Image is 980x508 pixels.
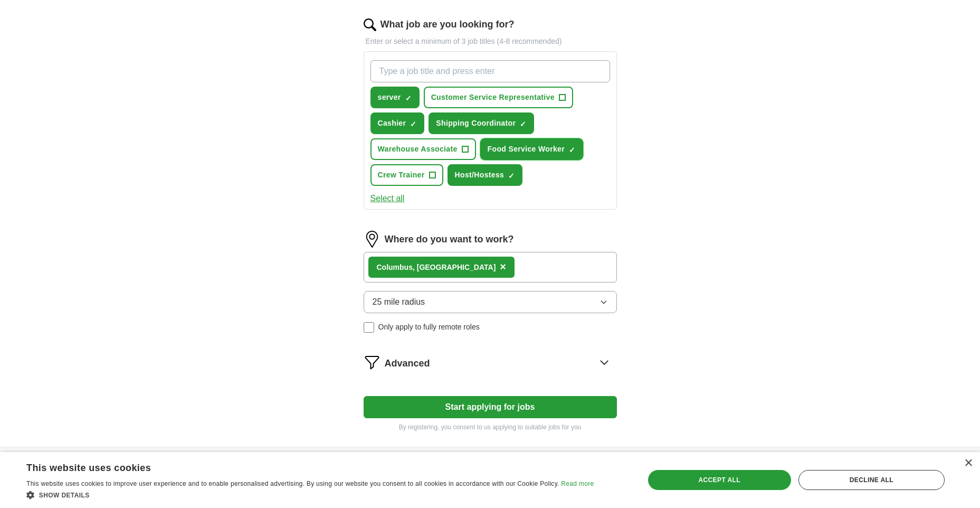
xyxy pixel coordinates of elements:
button: Select all [370,192,405,205]
span: Customer Service Representative [431,92,555,103]
div: This website uses cookies [26,458,567,474]
span: ✓ [405,94,412,102]
div: lumbus, [GEOGRAPHIC_DATA] [377,262,496,273]
span: ✓ [508,172,515,180]
a: Read more, opens a new window [561,480,594,487]
span: server [378,92,401,103]
button: Warehouse Associate [370,138,476,160]
span: Advanced [385,356,430,371]
span: This website uses cookies to improve user experience and to enable personalised advertising. By u... [26,480,559,487]
label: What job are you looking for? [380,17,515,32]
span: Host/Hostess [455,170,505,181]
img: filter [364,354,380,371]
button: Crew Trainer [370,164,443,186]
span: ✓ [410,120,416,128]
button: Cashier✓ [370,112,425,134]
button: Start applying for jobs [364,396,617,418]
span: ✓ [569,146,575,154]
img: search.png [364,18,376,31]
button: Host/Hostess✓ [448,164,523,186]
span: 25 mile radius [373,296,425,308]
input: Only apply to fully remote roles [364,322,374,333]
button: server✓ [370,87,420,108]
button: Shipping Coordinator✓ [429,112,534,134]
label: Where do you want to work? [385,232,514,247]
span: Cashier [378,118,406,129]
p: Enter or select a minimum of 3 job titles (4-8 recommended) [364,36,617,47]
input: Type a job title and press enter [370,60,610,82]
div: Close [964,459,972,467]
span: Show details [39,492,90,499]
p: By registering, you consent to us applying to suitable jobs for you [364,422,617,432]
img: location.png [364,231,380,248]
span: Food Service Worker [488,144,565,155]
strong: Co [377,263,387,271]
span: ✓ [520,120,526,128]
button: 25 mile radius [364,291,617,313]
span: × [500,261,506,272]
span: Only apply to fully remote roles [378,322,480,333]
button: × [500,259,506,275]
span: Shipping Coordinator [436,118,516,129]
h4: Country selection [655,447,820,477]
div: Show details [26,490,594,500]
div: Decline all [798,470,945,490]
div: Accept all [648,470,791,490]
span: Crew Trainer [378,170,425,181]
button: Customer Service Representative [424,87,573,108]
span: Warehouse Associate [378,144,458,155]
button: Food Service Worker✓ [480,138,583,160]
